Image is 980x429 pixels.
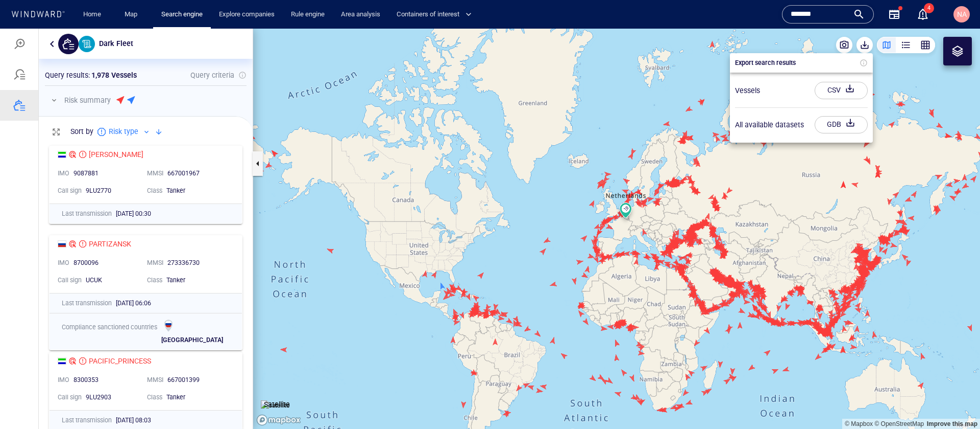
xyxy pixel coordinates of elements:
[116,6,149,24] button: Map
[924,3,934,13] span: 4
[76,6,108,24] button: Home
[957,10,967,18] span: NA
[951,4,972,25] button: NA
[120,6,145,24] a: Map
[815,87,868,105] button: GDB
[735,56,760,68] div: Vessels
[735,30,796,39] p: Export search results
[393,6,480,24] button: Containers of interest
[937,383,972,421] iframe: Chat
[157,6,207,24] a: Search engine
[735,90,804,102] div: All available datasets
[287,6,329,24] a: Rule engine
[397,9,472,20] span: Containers of interest
[911,2,935,27] button: 4
[917,8,929,20] div: Notification center
[825,87,843,104] div: GDB
[825,53,843,70] div: CSV
[337,6,384,24] a: Area analysis
[815,53,868,71] button: CSV
[215,6,279,24] a: Explore companies
[79,6,105,24] a: Home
